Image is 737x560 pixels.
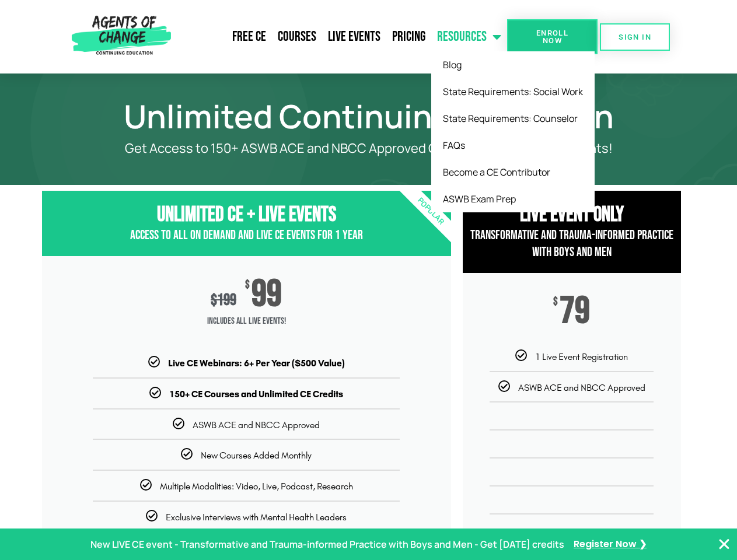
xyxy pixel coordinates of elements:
span: $ [245,279,250,291]
a: Blog [431,51,595,78]
span: Access to All On Demand and Live CE Events for 1 year [130,228,363,243]
span: SIGN IN [619,33,651,41]
span: $ [211,290,217,310]
h3: Live Event Only [463,202,681,228]
h1: Unlimited Continuing Education [36,103,701,129]
span: Includes ALL Live Events! [42,310,451,333]
span: Transformative and Trauma-informed Practice with Boys and Men [470,228,673,260]
a: Become a CE Contributor [431,159,595,185]
span: $ [553,296,558,308]
p: New LIVE CE event - Transformative and Trauma-informed Practice with Boys and Men - Get [DATE] cr... [90,536,564,553]
span: ASWB ACE and NBCC Approved [518,382,645,393]
span: Enroll Now [526,29,579,44]
p: Get Access to 150+ ASWB ACE and NBCC Approved CE Courses and All Live Events! [83,141,655,156]
a: Free CE [226,22,272,51]
div: 199 [211,290,236,310]
span: 99 [252,279,282,310]
a: Pricing [386,22,431,51]
button: Close Banner [717,537,731,551]
a: Resources [431,22,507,51]
b: 150+ CE Courses and Unlimited CE Credits [169,388,343,400]
a: State Requirements: Counselor [431,105,595,132]
a: Courses [272,22,322,51]
b: Live CE Webinars: 6+ Per Year ($500 Value) [168,358,345,369]
span: 79 [560,296,590,327]
nav: Menu [176,22,507,51]
a: Register Now ❯ [574,536,647,553]
ul: Resources [431,51,595,212]
h3: Unlimited CE + Live Events [42,202,451,228]
a: Enroll Now [507,19,598,54]
div: Popular [363,144,498,279]
a: SIGN IN [600,23,670,51]
span: Exclusive Interviews with Mental Health Leaders [166,512,347,523]
a: State Requirements: Social Work [431,78,595,105]
span: Multiple Modalities: Video, Live, Podcast, Research [160,481,353,492]
span: New Courses Added Monthly [201,450,312,461]
a: FAQs [431,132,595,159]
span: 1 Live Event Registration [535,351,628,362]
a: ASWB Exam Prep [431,185,595,212]
a: Live Events [322,22,386,51]
span: ASWB ACE and NBCC Approved [193,419,320,430]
